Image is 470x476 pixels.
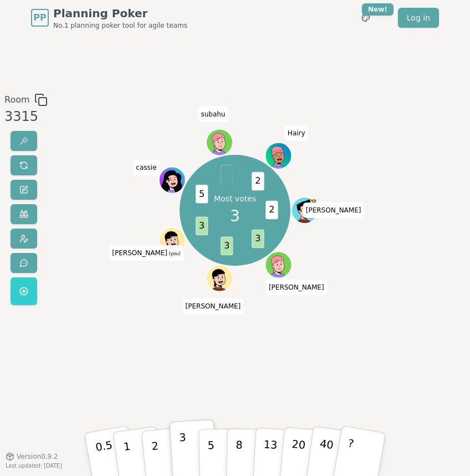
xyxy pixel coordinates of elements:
span: 5 [196,185,208,203]
button: Change avatar [11,229,37,249]
a: Log in [398,8,439,28]
span: 2 [265,201,278,219]
span: Nick is the host [310,198,317,205]
span: Click to change your name [183,298,244,314]
span: Click to change your name [198,107,228,122]
button: Change name [11,180,37,200]
span: Click to change your name [303,202,364,218]
button: Click to change your avatar [160,228,185,253]
span: Click to change your name [266,280,327,295]
span: PP [33,11,46,24]
button: Get a named room [11,277,37,305]
span: Version 0.9.2 [17,452,58,461]
span: 3 [230,204,240,227]
span: Click to change your name [109,245,183,261]
span: 3 [221,237,233,255]
p: Most votes [214,193,256,204]
span: 3 [196,217,208,235]
span: 2 [252,172,264,190]
button: New! [356,8,376,28]
div: 3315 [4,107,48,126]
span: 3 [252,230,264,248]
span: (you) [167,251,181,256]
span: No.1 planning poker tool for agile teams [53,21,187,30]
span: Room [4,93,30,107]
span: Click to change your name [285,125,308,141]
span: Planning Poker [53,6,187,21]
button: Reveal votes [11,131,37,151]
span: Last updated: [DATE] [6,463,62,469]
button: Watch only [11,204,37,224]
div: New! [362,3,394,16]
button: Version0.9.2 [6,452,58,461]
button: Send feedback [11,253,37,273]
a: PPPlanning PokerNo.1 planning poker tool for agile teams [31,6,187,30]
button: Reset votes [11,155,37,175]
span: Click to change your name [133,160,159,175]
